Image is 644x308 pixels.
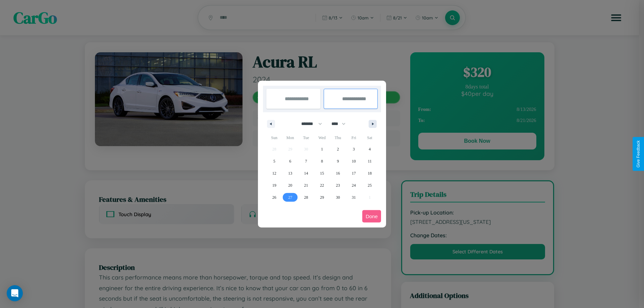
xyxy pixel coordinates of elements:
span: 23 [336,179,340,191]
button: 24 [346,179,362,191]
span: 24 [352,179,356,191]
button: 25 [362,179,378,191]
button: 15 [314,167,330,179]
button: 16 [330,167,346,179]
button: 27 [282,191,298,203]
span: 13 [288,167,292,179]
span: 15 [320,167,324,179]
button: 23 [330,179,346,191]
span: 25 [368,179,372,191]
span: 11 [368,155,372,167]
span: Wed [314,132,330,143]
span: 2 [337,143,339,155]
span: 22 [320,179,324,191]
button: 20 [282,179,298,191]
button: 8 [314,155,330,167]
span: 19 [272,179,276,191]
span: 10 [352,155,356,167]
button: 17 [346,167,362,179]
span: 6 [289,155,291,167]
button: Done [362,210,381,223]
button: 14 [298,167,314,179]
span: 1 [321,143,323,155]
button: 6 [282,155,298,167]
span: Thu [330,132,346,143]
span: 27 [288,191,292,203]
span: 18 [368,167,372,179]
span: 8 [321,155,323,167]
button: 21 [298,179,314,191]
button: 22 [314,179,330,191]
span: 5 [273,155,275,167]
span: 9 [337,155,339,167]
span: Sat [362,132,378,143]
button: 28 [298,191,314,203]
button: 18 [362,167,378,179]
button: 5 [266,155,282,167]
span: 3 [353,143,355,155]
div: Open Intercom Messenger [7,285,23,301]
span: 12 [272,167,276,179]
span: 21 [304,179,308,191]
button: 4 [362,143,378,155]
span: 4 [369,143,371,155]
span: 14 [304,167,308,179]
button: 26 [266,191,282,203]
button: 30 [330,191,346,203]
span: 29 [320,191,324,203]
button: 3 [346,143,362,155]
div: Give Feedback [636,140,641,168]
span: 26 [272,191,276,203]
span: 16 [336,167,340,179]
button: 2 [330,143,346,155]
button: 12 [266,167,282,179]
span: 28 [304,191,308,203]
button: 11 [362,155,378,167]
span: Sun [266,132,282,143]
button: 9 [330,155,346,167]
button: 7 [298,155,314,167]
span: 30 [336,191,340,203]
button: 31 [346,191,362,203]
span: 17 [352,167,356,179]
button: 29 [314,191,330,203]
button: 13 [282,167,298,179]
span: 31 [352,191,356,203]
button: 19 [266,179,282,191]
span: Tue [298,132,314,143]
span: 20 [288,179,292,191]
button: 10 [346,155,362,167]
button: 1 [314,143,330,155]
span: Fri [346,132,362,143]
span: 7 [305,155,307,167]
span: Mon [282,132,298,143]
